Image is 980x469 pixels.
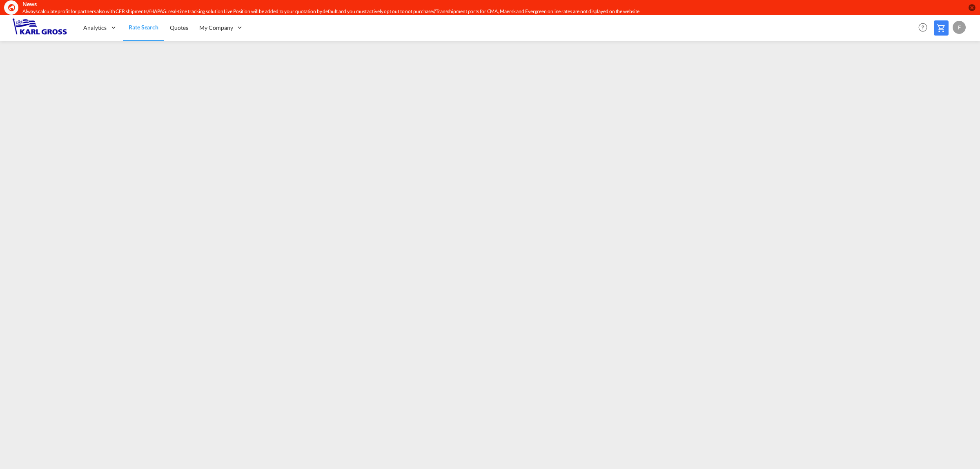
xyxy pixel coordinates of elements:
[123,14,164,41] a: Rate Search
[953,21,966,34] div: F
[78,14,123,41] div: Analytics
[164,14,194,41] a: Quotes
[22,8,830,15] div: Always calculate profit for partners also with CFR shipments//HAPAG: real-time tracking solution ...
[916,20,930,34] span: Help
[968,3,976,11] button: icon-close-circle
[170,24,188,31] span: Quotes
[194,14,249,41] div: My Company
[7,3,16,11] md-icon: icon-earth
[12,18,67,37] img: 3269c73066d711f095e541db4db89301.png
[83,24,107,32] span: Analytics
[916,20,934,35] div: Help
[129,24,158,31] span: Rate Search
[199,24,233,32] span: My Company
